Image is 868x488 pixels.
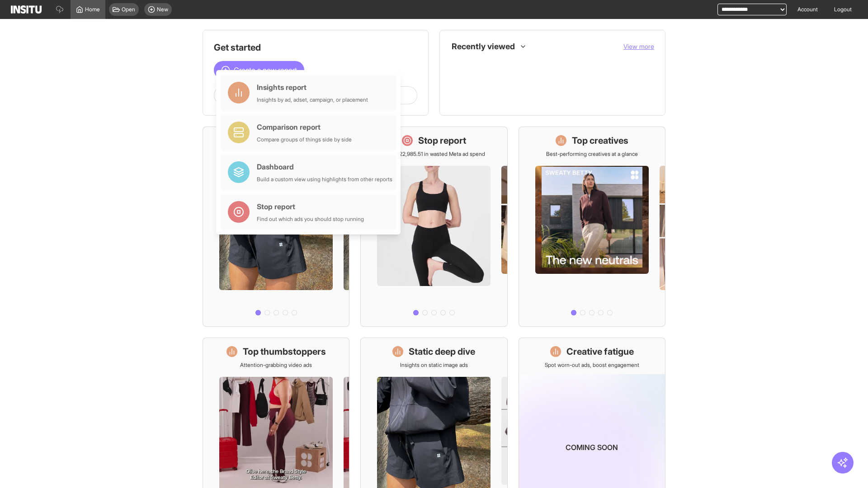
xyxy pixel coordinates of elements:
[257,122,352,132] div: Comparison report
[157,6,168,13] span: New
[418,134,466,147] h1: Stop report
[203,127,349,327] a: What's live nowSee all active ads instantly
[243,345,326,358] h1: Top thumbstoppers
[400,361,468,369] p: Insights on static image ads
[360,127,507,327] a: Stop reportSave £22,985.51 in wasted Meta ad spend
[122,6,135,13] span: Open
[454,59,465,70] div: Insights
[85,6,100,13] span: Home
[257,96,368,103] div: Insights by ad, adset, campaign, or placement
[572,134,628,147] h1: Top creatives
[409,345,475,358] h1: Static deep dive
[257,216,364,223] div: Find out which ads you should stop running
[214,61,304,79] button: Create a new report
[383,150,485,158] p: Save £22,985.51 in wasted Meta ad spend
[214,41,417,54] h1: Get started
[519,127,665,327] a: Top creativesBest-performing creatives at a glance
[546,150,638,158] p: Best-performing creatives at a glance
[623,42,654,50] span: View more
[234,65,297,75] span: Create a new report
[454,79,465,90] div: Insights
[240,361,312,369] p: Attention-grabbing video ads
[471,81,647,88] span: TikTok Ads
[623,42,654,51] button: View more
[471,61,647,68] span: Placements
[11,5,42,14] img: Logo
[257,161,392,172] div: Dashboard
[257,176,392,183] div: Build a custom view using highlights from other reports
[257,136,352,143] div: Compare groups of things side by side
[257,82,368,93] div: Insights report
[257,201,364,212] div: Stop report
[471,61,499,68] span: Placements
[471,81,497,88] span: TikTok Ads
